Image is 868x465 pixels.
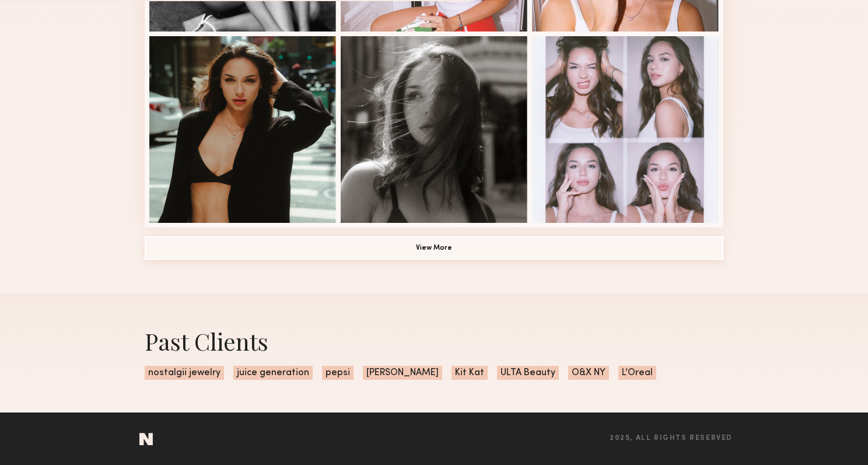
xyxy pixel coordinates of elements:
[145,366,224,380] span: nostalgii jewelry
[233,366,313,380] span: juice generation
[610,435,733,442] span: 2025, all rights reserved
[568,366,609,380] span: O&X NY
[497,366,559,380] span: ULTA Beauty
[618,366,656,380] span: L’Oreal
[322,366,353,380] span: pepsi
[145,236,723,260] button: View More
[363,366,442,380] span: [PERSON_NAME]
[452,366,488,380] span: Kit Kat
[145,326,723,356] div: Past Clients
